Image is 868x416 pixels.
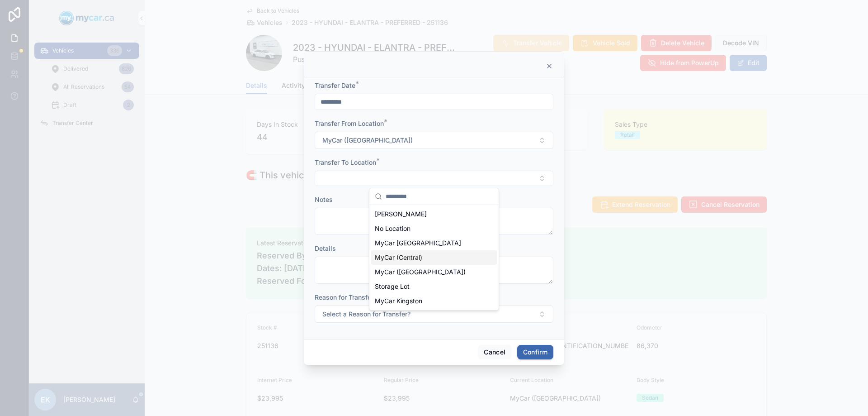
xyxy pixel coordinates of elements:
button: Select Button [315,132,553,149]
span: Reason for Transfer? [315,293,377,301]
span: MyCar Kingston [375,296,422,306]
span: Select a Reason for Transfer? [322,310,410,319]
button: Cancel [478,345,511,359]
span: Details [315,244,336,252]
span: Storage Lot [375,282,410,291]
span: [PERSON_NAME] [375,210,427,219]
span: Notes [315,196,333,203]
span: MyCar [GEOGRAPHIC_DATA] [375,239,461,248]
span: Transfer Date [315,81,355,89]
span: Transfer To Location [315,158,376,166]
button: Select Button [315,171,553,186]
button: Select Button [315,306,553,323]
button: Confirm [517,345,553,359]
span: MyCar (Central) [375,253,422,262]
span: No Location [375,224,410,233]
div: Suggestions [369,205,499,310]
span: Transfer From Location [315,120,384,127]
span: MyCar ([GEOGRAPHIC_DATA]) [375,268,466,277]
span: MyCar ([GEOGRAPHIC_DATA]) [322,136,413,145]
